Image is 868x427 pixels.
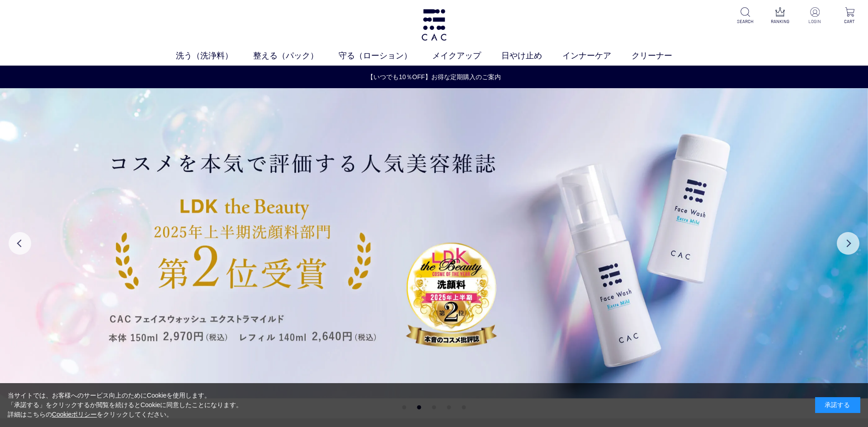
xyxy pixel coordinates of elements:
a: 守る（ローション） [339,50,432,62]
a: 【いつでも10％OFF】お得な定期購入のご案内 [0,72,868,82]
a: 日やけ止め [501,50,562,62]
a: メイクアップ [432,50,501,62]
p: LOGIN [804,18,826,25]
a: 整える（パック） [253,50,339,62]
p: RANKING [769,18,791,25]
a: CART [839,7,861,25]
div: 当サイトでは、お客様へのサービス向上のためにCookieを使用します。 「承諾する」をクリックするか閲覧を続けるとCookieに同意したことになります。 詳細はこちらの をクリックしてください。 [8,391,243,419]
a: クリーナー [632,50,693,62]
button: Next [837,232,859,255]
p: SEARCH [734,18,756,25]
div: 承諾する [815,397,860,413]
a: RANKING [769,7,791,25]
a: Cookieポリシー [52,411,97,418]
a: LOGIN [804,7,826,25]
p: CART [839,18,861,25]
a: 洗う（洗浄料） [176,50,253,62]
a: SEARCH [734,7,756,25]
img: logo [420,9,448,41]
button: Previous [9,232,31,255]
a: インナーケア [562,50,632,62]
